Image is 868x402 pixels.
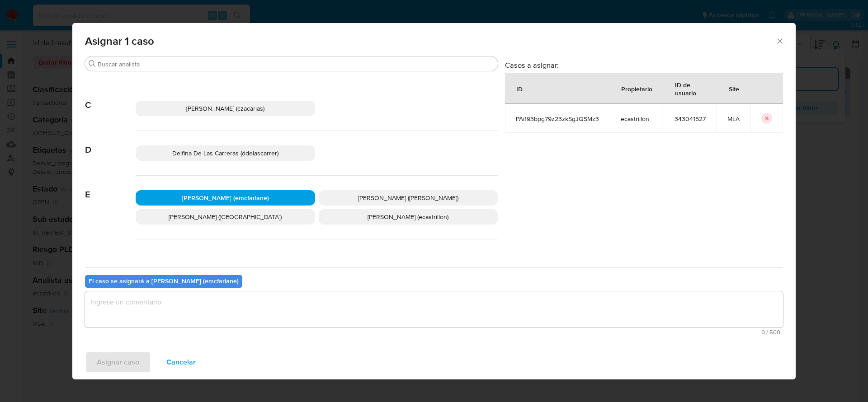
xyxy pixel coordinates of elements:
div: [PERSON_NAME] ([PERSON_NAME]) [319,190,498,206]
div: [PERSON_NAME] (czacarias) [136,101,315,116]
span: Máximo 500 caracteres [88,329,780,335]
div: [PERSON_NAME] (ecastrillon) [319,209,498,224]
span: [PERSON_NAME] (ecastrillon) [368,212,448,221]
input: Buscar analista [98,60,494,68]
span: [PERSON_NAME] (czacarias) [186,104,264,113]
span: C [85,86,136,111]
div: [PERSON_NAME] (emcfarlane) [136,190,315,206]
span: Cancelar [166,352,196,372]
div: Site [718,78,750,99]
span: PAi193bpg79z23zkSgJQSMz3 [516,115,599,123]
button: Cerrar ventana [775,37,783,45]
span: D [85,131,136,155]
div: Delfina De Las Carreras (ddelascarrer) [136,145,315,161]
span: E [85,176,136,200]
span: Asignar 1 caso [85,36,775,47]
span: Delfina De Las Carreras (ddelascarrer) [172,149,278,158]
span: ecastrillon [621,115,653,123]
span: [PERSON_NAME] ([GEOGRAPHIC_DATA]) [169,212,282,221]
div: ID de usuario [664,74,716,103]
div: assign-modal [72,23,796,379]
div: [PERSON_NAME] ([GEOGRAPHIC_DATA]) [136,209,315,224]
button: Cancelar [155,351,208,373]
div: Propietario [610,78,663,99]
button: icon-button [761,113,772,124]
span: 343041527 [675,115,706,123]
span: [PERSON_NAME] ([PERSON_NAME]) [358,193,458,202]
b: El caso se asignará a [PERSON_NAME] (emcfarlane) [89,276,239,285]
button: Buscar [89,60,96,67]
span: [PERSON_NAME] (emcfarlane) [182,193,269,202]
h3: Casos a asignar: [505,61,783,70]
div: ID [505,78,533,99]
span: F [85,239,136,264]
span: MLA [727,115,740,123]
